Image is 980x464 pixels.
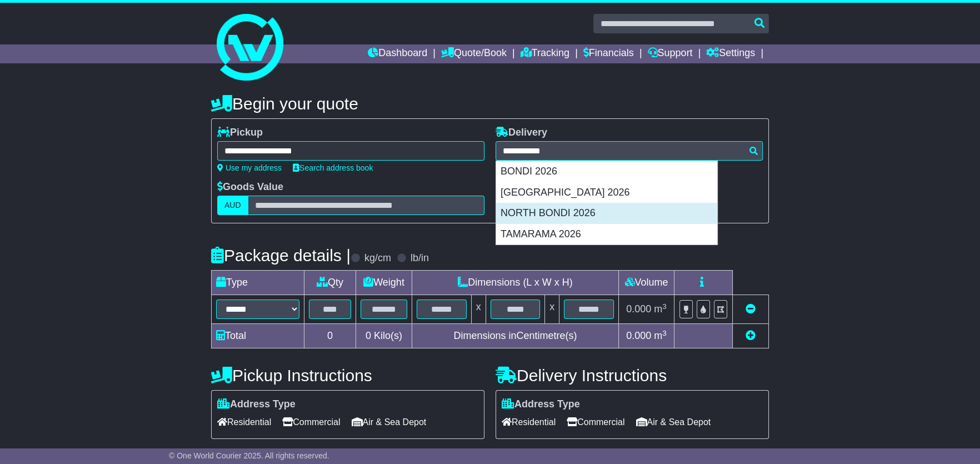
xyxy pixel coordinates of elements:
[502,398,580,411] label: Address Type
[654,330,667,341] span: m
[746,330,756,341] a: Add new item
[366,330,371,341] span: 0
[356,271,412,295] td: Weight
[496,182,717,203] div: [GEOGRAPHIC_DATA] 2026
[217,181,283,193] label: Goods Value
[293,163,373,172] a: Search address book
[352,413,427,431] span: Air & Sea Depot
[706,44,755,63] a: Settings
[412,324,618,348] td: Dimensions in Centimetre(s)
[217,413,271,431] span: Residential
[618,271,674,295] td: Volume
[626,330,651,341] span: 0.000
[626,303,651,315] span: 0.000
[368,44,427,63] a: Dashboard
[471,295,486,324] td: x
[282,413,340,431] span: Commercial
[496,141,763,161] typeahead: Please provide city
[583,44,634,63] a: Financials
[217,398,296,411] label: Address Type
[212,271,304,295] td: Type
[212,324,304,348] td: Total
[211,366,484,385] h4: Pickup Instructions
[217,163,282,172] a: Use my address
[217,196,248,215] label: AUD
[412,271,618,295] td: Dimensions (L x W x H)
[356,324,412,348] td: Kilo(s)
[496,127,547,139] label: Delivery
[411,252,429,265] label: lb/in
[502,413,556,431] span: Residential
[545,295,559,324] td: x
[521,44,569,63] a: Tracking
[567,413,624,431] span: Commercial
[496,366,769,385] h4: Delivery Instructions
[496,203,717,224] div: NORTH BONDI 2026
[304,271,356,295] td: Qty
[211,246,351,265] h4: Package details |
[217,127,263,139] label: Pickup
[648,44,693,63] a: Support
[654,303,667,315] span: m
[496,224,717,245] div: TAMARAMA 2026
[746,303,756,315] a: Remove this item
[496,161,717,182] div: BONDI 2026
[441,44,507,63] a: Quote/Book
[662,329,667,337] sup: 3
[169,451,329,460] span: © One World Courier 2025. All rights reserved.
[636,413,711,431] span: Air & Sea Depot
[662,302,667,311] sup: 3
[211,94,769,113] h4: Begin your quote
[304,324,356,348] td: 0
[364,252,391,265] label: kg/cm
